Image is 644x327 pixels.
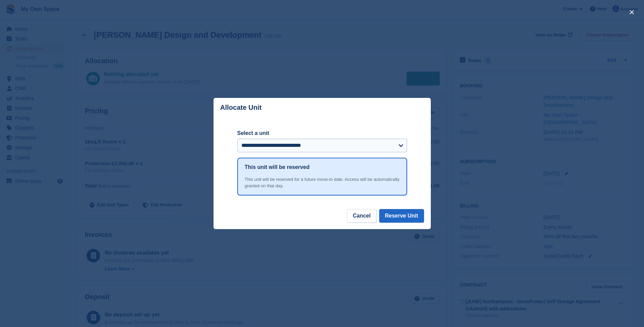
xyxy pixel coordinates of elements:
[220,104,262,111] p: Allocate Unit
[347,209,376,223] button: Cancel
[626,7,637,18] button: close
[245,163,310,171] h1: This unit will be reserved
[237,129,407,137] label: Select a unit
[245,176,400,189] div: This unit will be reserved for a future move-in date. Access will be automatically granted on tha...
[379,209,424,223] button: Reserve Unit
